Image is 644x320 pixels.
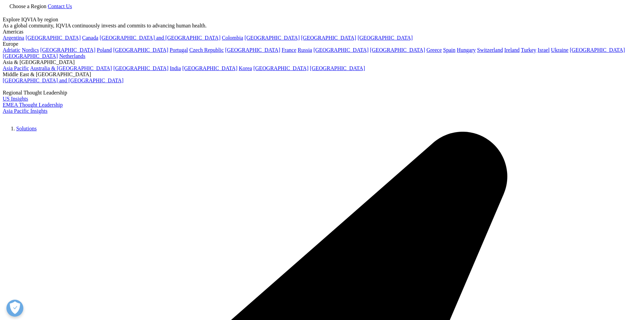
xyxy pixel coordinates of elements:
[538,47,550,53] a: Israel
[457,47,476,53] a: Hungary
[3,78,123,83] a: [GEOGRAPHIC_DATA] and [GEOGRAPHIC_DATA]
[3,35,24,41] a: Argentina
[113,65,168,71] a: [GEOGRAPHIC_DATA]
[443,47,455,53] a: Spain
[301,35,356,41] a: [GEOGRAPHIC_DATA]
[570,47,625,53] a: [GEOGRAPHIC_DATA]
[3,23,641,29] div: As a global community, IQVIA continuously invests and commits to advancing human health.
[3,90,641,96] div: Regional Thought Leadership
[22,47,39,53] a: Nordics
[97,47,112,53] a: Poland
[239,65,252,71] a: Korea
[170,65,181,71] a: India
[59,53,85,59] a: Netherlands
[3,29,641,35] div: Americas
[310,65,365,71] a: [GEOGRAPHIC_DATA]
[3,41,641,47] div: Europe
[9,3,46,9] span: Choose a Region
[477,47,503,53] a: Switzerland
[189,47,224,53] a: Czech Republic
[504,47,520,53] a: Ireland
[40,47,95,53] a: [GEOGRAPHIC_DATA]
[3,65,29,71] a: Asia Pacific
[3,102,63,108] a: EMEA Thought Leadership
[82,35,98,41] a: Canada
[3,17,641,23] div: Explore IQVIA by region
[225,47,280,53] a: [GEOGRAPHIC_DATA]
[3,108,47,114] a: Asia Pacific Insights
[313,47,368,53] a: [GEOGRAPHIC_DATA]
[551,47,569,53] a: Ukraine
[48,3,72,9] a: Contact Us
[16,126,37,131] a: Solutions
[3,96,28,102] a: US Insights
[282,47,296,53] a: France
[26,35,81,41] a: [GEOGRAPHIC_DATA]
[6,300,23,317] button: Open Preferences
[426,47,442,53] a: Greece
[370,47,425,53] a: [GEOGRAPHIC_DATA]
[222,35,243,41] a: Colombia
[298,47,312,53] a: Russia
[170,47,188,53] a: Portugal
[3,47,20,53] a: Adriatic
[358,35,413,41] a: [GEOGRAPHIC_DATA]
[244,35,300,41] a: [GEOGRAPHIC_DATA]
[100,35,220,41] a: [GEOGRAPHIC_DATA] and [GEOGRAPHIC_DATA]
[3,71,641,78] div: Middle East & [GEOGRAPHIC_DATA]
[3,59,641,65] div: Asia & [GEOGRAPHIC_DATA]
[521,47,536,53] a: Turkey
[182,65,237,71] a: [GEOGRAPHIC_DATA]
[113,47,168,53] a: [GEOGRAPHIC_DATA]
[30,65,112,71] a: Australia & [GEOGRAPHIC_DATA]
[3,53,58,59] a: [GEOGRAPHIC_DATA]
[253,65,308,71] a: [GEOGRAPHIC_DATA]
